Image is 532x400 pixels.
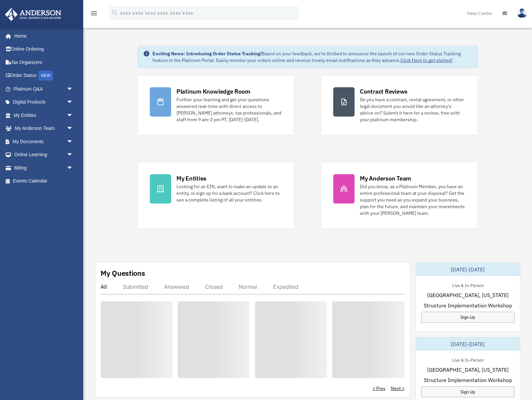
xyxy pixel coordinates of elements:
[5,109,83,122] a: My Entitiesarrow_drop_down
[137,162,294,229] a: My Entities Looking for an EIN, want to make an update to an entity, or sign up for a bank accoun...
[5,43,83,56] a: Online Ordering
[321,75,478,135] a: Contract Reviews Do you have a contract, rental agreement, or other legal document you would like...
[5,175,83,188] a: Events Calendar
[360,174,411,183] div: My Anderson Team
[152,50,472,64] div: Based on your feedback, we're thrilled to announce the launch of our new Order Status Tracking fe...
[5,96,83,109] a: Digital Productsarrow_drop_down
[517,8,527,18] img: User Pic
[360,183,465,216] div: Did you know, as a Platinum Member, you have an entire professional team at your disposal? Get th...
[321,162,478,229] a: My Anderson Team Did you know, as a Platinum Member, you have an entire professional team at your...
[5,135,83,148] a: My Documentsarrow_drop_down
[5,69,83,83] a: Order StatusNEW
[67,96,80,109] span: arrow_drop_down
[421,312,515,323] a: Sign Up
[416,337,520,351] div: [DATE]-[DATE]
[5,148,83,162] a: Online Learningarrow_drop_down
[360,96,465,123] div: Do you have a contract, rental agreement, or other legal document you would like an attorney's ad...
[176,183,282,203] div: Looking for an EIN, want to make an update to an entity, or sign up for a bank account? Click her...
[421,386,515,397] a: Sign Up
[111,9,119,16] i: search
[38,71,53,81] div: NEW
[67,82,80,96] span: arrow_drop_down
[427,366,509,374] span: [GEOGRAPHIC_DATA], [US_STATE]
[239,283,257,290] div: Normal
[427,291,509,299] span: [GEOGRAPHIC_DATA], [US_STATE]
[152,51,262,57] strong: Exciting News: Introducing Order Status Tracking!
[176,87,250,96] div: Platinum Knowledge Room
[67,161,80,175] span: arrow_drop_down
[67,135,80,149] span: arrow_drop_down
[400,57,452,63] a: Click Here to get started!
[360,87,407,96] div: Contract Reviews
[67,148,80,162] span: arrow_drop_down
[164,283,189,290] div: Answered
[273,283,298,290] div: Expedited
[424,301,512,309] span: Structure Implementation Workshop
[90,12,98,17] a: menu
[5,122,83,135] a: My Anderson Teamarrow_drop_down
[205,283,223,290] div: Closed
[5,56,83,69] a: Tax Organizers
[3,8,63,21] img: Anderson Advisors Platinum Portal
[101,268,145,278] div: My Questions
[90,9,98,17] i: menu
[67,109,80,122] span: arrow_drop_down
[447,356,489,363] div: Live & In-Person
[67,122,80,136] span: arrow_drop_down
[447,281,489,288] div: Live & In-Person
[176,96,282,123] div: Further your learning and get your questions answered real-time with direct access to [PERSON_NAM...
[5,161,83,175] a: Billingarrow_drop_down
[123,283,148,290] div: Submitted
[416,263,520,276] div: [DATE]-[DATE]
[5,29,80,43] a: Home
[373,385,386,392] a: < Prev
[391,385,404,392] a: Next >
[424,376,512,384] span: Structure Implementation Workshop
[5,82,83,96] a: Platinum Q&Aarrow_drop_down
[176,174,206,183] div: My Entities
[137,75,294,135] a: Platinum Knowledge Room Further your learning and get your questions answered real-time with dire...
[101,283,107,290] div: All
